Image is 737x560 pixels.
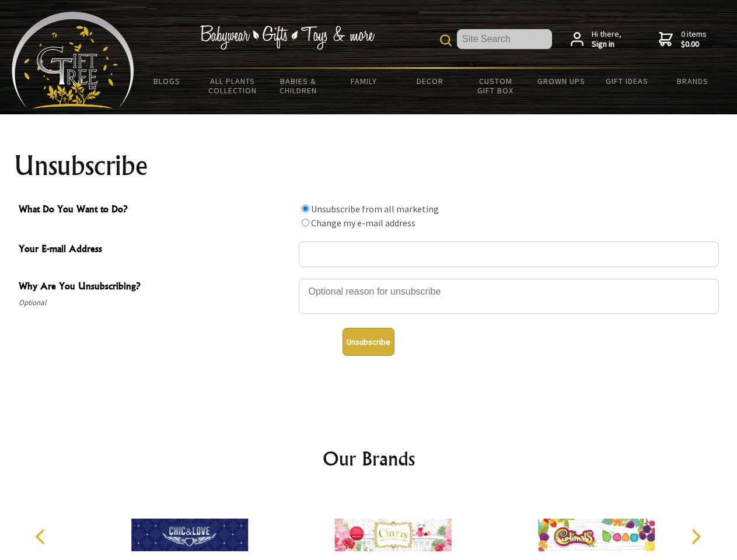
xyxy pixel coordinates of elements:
a: All Plants Collection [200,69,266,103]
textarea: Why Are You Unsubscribing? [299,279,719,314]
input: What Do You Want to Do? [302,205,309,212]
span: Optional [19,296,293,310]
a: BLOGS [134,69,200,93]
input: Your E-mail Address [299,242,719,267]
h1: Unsubscribe [14,152,724,180]
a: Decor [397,69,463,93]
button: Previous [29,524,55,549]
img: Babywear - Gifts - Toys & more [200,25,375,50]
a: Gift Ideas [594,69,660,93]
span: Hi there, [592,29,621,50]
span: 0 items [681,29,707,50]
a: Family [331,69,397,93]
input: Site Search [457,29,552,49]
span: What Do You Want to Do? [19,202,293,219]
span: Your E-mail Address [19,242,293,258]
a: Custom Gift Box [463,69,529,103]
input: What Do You Want to Do? [302,219,309,226]
a: 0 items$0.00 [659,29,707,50]
a: Grown Ups [528,69,594,93]
a: Brands [660,69,726,93]
img: product search [440,34,452,46]
h2: Our Brands [23,444,714,473]
strong: Sign in [592,39,621,50]
label: Change my e-mail address [311,217,415,229]
strong: $0.00 [681,39,707,50]
button: Unsubscribe [343,328,394,356]
label: Unsubscribe from all marketing [311,203,439,215]
a: Hi there,Sign in [571,29,621,50]
span: Why Are You Unsubscribing? [19,279,293,296]
a: Babies & Children [266,69,331,103]
img: Babyware - Gifts - Toys and more... [12,12,134,108]
button: Next [683,524,708,549]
